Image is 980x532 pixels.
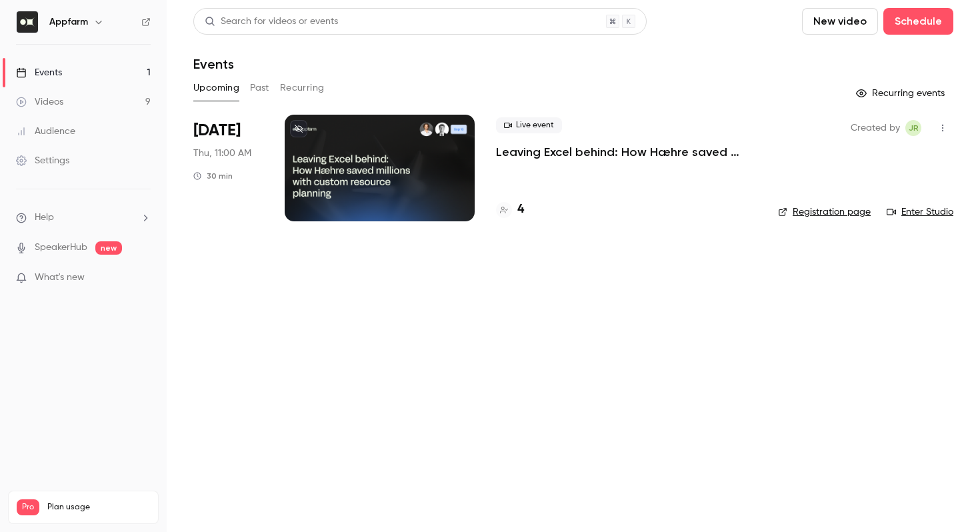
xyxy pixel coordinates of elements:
[47,502,150,513] span: Plan usage
[16,95,63,109] div: Videos
[205,15,338,29] div: Search for videos or events
[280,77,325,99] button: Recurring
[193,120,241,141] span: [DATE]
[35,211,54,225] span: Help
[16,154,69,167] div: Settings
[16,125,75,138] div: Audience
[887,205,953,219] a: Enter Studio
[193,77,239,99] button: Upcoming
[17,11,38,33] img: Appfarm
[193,147,251,160] span: Thu, 11:00 AM
[851,120,900,136] span: Created by
[517,201,524,219] h4: 4
[909,120,919,136] span: JR
[35,271,85,285] span: What's new
[496,144,757,160] a: Leaving Excel behind: How Hæhre saved millions with a custom resource planner
[193,171,233,181] div: 30 min
[193,56,234,72] h1: Events
[496,201,524,219] a: 4
[16,211,151,225] li: help-dropdown-opener
[802,8,878,35] button: New video
[496,117,562,133] span: Live event
[850,83,953,104] button: Recurring events
[49,15,88,29] h6: Appfarm
[95,241,122,255] span: new
[778,205,871,219] a: Registration page
[17,499,39,515] span: Pro
[193,115,263,221] div: Sep 18 Thu, 11:00 AM (Europe/Oslo)
[250,77,269,99] button: Past
[135,272,151,284] iframe: Noticeable Trigger
[16,66,62,79] div: Events
[35,241,87,255] a: SpeakerHub
[883,8,953,35] button: Schedule
[905,120,921,136] span: Julie Remen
